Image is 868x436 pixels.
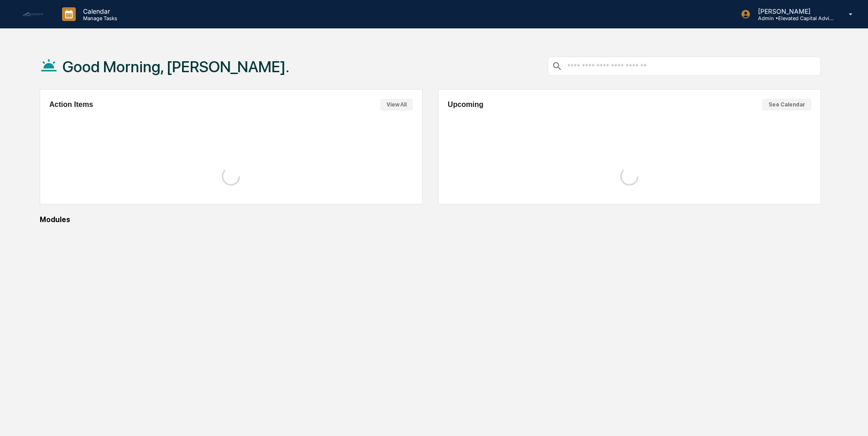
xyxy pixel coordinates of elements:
p: [PERSON_NAME] [751,7,836,15]
p: Manage Tasks [76,15,122,21]
div: Modules [40,215,821,224]
img: logo [22,12,44,17]
p: Admin • Elevated Capital Advisors [751,15,836,21]
h2: Action Items [49,101,93,109]
button: View All [380,99,413,111]
button: See Calendar [762,99,811,111]
h2: Upcoming [448,101,483,109]
h1: Good Morning, [PERSON_NAME]. [63,58,289,76]
p: Calendar [76,7,122,15]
